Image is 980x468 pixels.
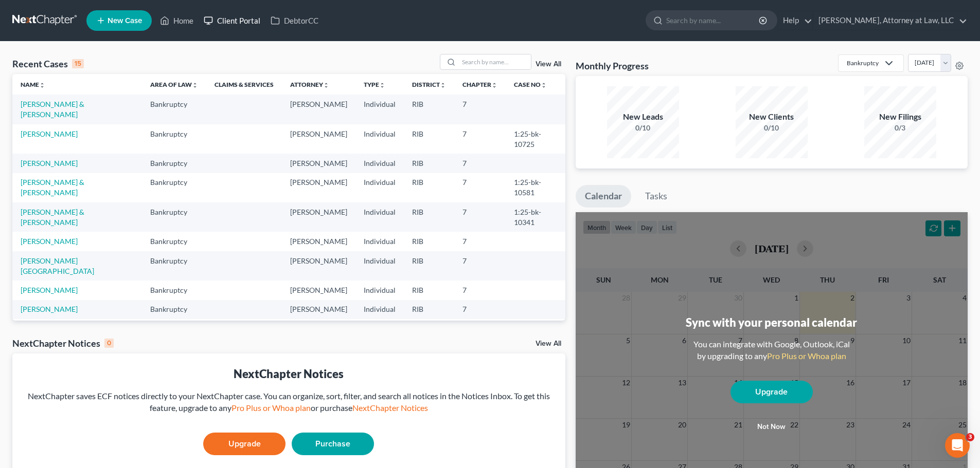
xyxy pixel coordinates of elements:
[506,124,565,154] td: 1:25-bk-10725
[323,82,329,88] i: unfold_more
[767,351,846,361] a: Pro Plus or Whoa plan
[282,124,355,154] td: [PERSON_NAME]
[282,154,355,173] td: [PERSON_NAME]
[150,81,198,88] a: Area of Lawunfold_more
[12,337,114,349] div: NextChapter Notices
[21,129,78,138] a: [PERSON_NAME]
[813,11,967,30] a: [PERSON_NAME], Attorney at Law, LLC
[282,251,355,280] td: [PERSON_NAME]
[355,251,404,280] td: Individual
[454,300,506,319] td: 7
[541,82,547,88] i: unfold_more
[21,208,84,227] a: [PERSON_NAME] & [PERSON_NAME]
[355,154,404,173] td: Individual
[192,82,198,88] i: unfold_more
[21,286,78,294] a: [PERSON_NAME]
[576,60,649,72] h3: Monthly Progress
[379,82,385,88] i: unfold_more
[282,319,355,338] td: [PERSON_NAME]
[12,58,84,70] div: Recent Cases
[142,154,206,173] td: Bankruptcy
[736,111,808,123] div: New Clients
[142,319,206,338] td: Bankruptcy
[355,95,404,124] td: Individual
[21,237,78,246] a: [PERSON_NAME]
[404,154,454,173] td: RIB
[104,339,114,348] div: 0
[736,123,808,133] div: 0/10
[355,300,404,319] td: Individual
[355,202,404,232] td: Individual
[292,433,374,455] a: Purchase
[21,366,557,382] div: NextChapter Notices
[514,81,547,88] a: Case Nounfold_more
[454,319,506,338] td: 7
[265,11,324,30] a: DebtorCC
[459,54,531,69] input: Search by name...
[142,95,206,124] td: Bankruptcy
[454,124,506,154] td: 7
[864,111,936,123] div: New Filings
[352,403,428,413] a: NextChapter Notices
[454,154,506,173] td: 7
[21,100,84,119] a: [PERSON_NAME] & [PERSON_NAME]
[282,95,355,124] td: [PERSON_NAME]
[72,59,84,68] div: 15
[454,280,506,299] td: 7
[290,81,329,88] a: Attorneyunfold_more
[199,11,265,30] a: Client Portal
[506,202,565,232] td: 1:25-bk-10341
[689,339,854,362] div: You can integrate with Google, Outlook, iCal by upgrading to any
[730,417,813,437] button: Not now
[778,11,812,30] a: Help
[108,17,142,25] span: New Case
[282,202,355,232] td: [PERSON_NAME]
[412,81,446,88] a: Districtunfold_more
[355,124,404,154] td: Individual
[142,251,206,280] td: Bankruptcy
[730,381,813,403] a: Upgrade
[21,305,78,313] a: [PERSON_NAME]
[404,232,454,251] td: RIB
[404,173,454,202] td: RIB
[666,11,760,30] input: Search by name...
[864,123,936,133] div: 0/3
[21,159,78,167] a: [PERSON_NAME]
[21,178,84,197] a: [PERSON_NAME] & [PERSON_NAME]
[404,319,454,338] td: RIB
[506,173,565,202] td: 1:25-bk-10581
[454,202,506,232] td: 7
[404,251,454,280] td: RIB
[21,256,94,275] a: [PERSON_NAME][GEOGRAPHIC_DATA]
[282,173,355,202] td: [PERSON_NAME]
[364,81,385,88] a: Typeunfold_more
[282,280,355,299] td: [PERSON_NAME]
[966,433,974,441] span: 3
[142,280,206,299] td: Bankruptcy
[847,59,879,67] div: Bankruptcy
[282,300,355,319] td: [PERSON_NAME]
[142,124,206,154] td: Bankruptcy
[142,232,206,251] td: Bankruptcy
[945,433,970,458] iframe: Intercom live chat
[404,95,454,124] td: RIB
[454,173,506,202] td: 7
[454,95,506,124] td: 7
[39,82,45,88] i: unfold_more
[355,232,404,251] td: Individual
[440,82,446,88] i: unfold_more
[454,251,506,280] td: 7
[203,433,286,455] a: Upgrade
[355,173,404,202] td: Individual
[21,81,45,88] a: Nameunfold_more
[142,173,206,202] td: Bankruptcy
[607,123,679,133] div: 0/10
[206,74,282,95] th: Claims & Services
[686,314,857,330] div: Sync with your personal calendar
[576,185,631,208] a: Calendar
[462,81,497,88] a: Chapterunfold_more
[155,11,199,30] a: Home
[404,202,454,232] td: RIB
[454,232,506,251] td: 7
[21,390,557,414] div: NextChapter saves ECF notices directly to your NextChapter case. You can organize, sort, filter, ...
